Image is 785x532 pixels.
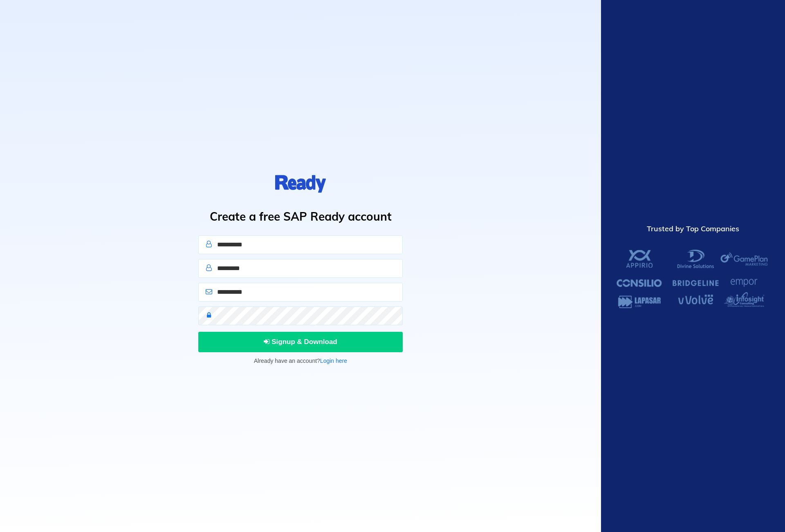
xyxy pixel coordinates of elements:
[264,338,337,346] span: Signup & Download
[275,173,326,195] img: logo
[198,356,403,365] p: Already have an account?
[198,332,403,352] button: Signup & Download
[615,248,771,308] img: SAP Ready Customers
[615,224,771,234] div: Trusted by Top Companies
[195,208,406,225] h1: Create a free SAP Ready account
[320,358,347,364] a: Login here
